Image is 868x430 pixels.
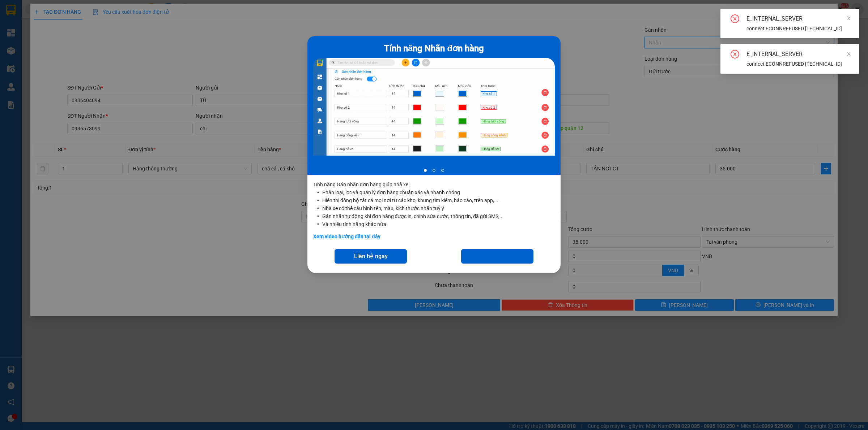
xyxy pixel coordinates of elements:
[441,169,444,172] li: slide item 3
[9,47,37,81] b: Thành Phúc Bus
[354,252,388,261] span: Liên hệ ngay
[313,42,555,56] div: Tính năng Nhãn đơn hàng
[322,188,555,196] li: Phân loại, lọc và quản lý đơn hàng chuẩn xác và nhanh chóng
[322,196,555,204] li: Hiển thị đồng bộ tất cả mọi nơi từ các kho, khung tìm kiếm, báo cáo, trên app,...
[307,175,561,249] div: Tính năng Gán nhãn đơn hàng giúp nhà xe:
[746,60,851,68] div: connect ECONNREFUSED [TECHNICAL_ID]
[322,220,555,228] li: Và nhiều tính năng khác nữa
[731,50,739,60] span: close-circle
[846,16,851,21] span: close
[335,249,407,264] button: Liên hệ ngay
[731,14,739,25] span: close-circle
[746,25,851,32] div: connect ECONNREFUSED [TECHNICAL_ID]
[746,14,851,23] div: E_INTERNAL_SERVER
[746,50,851,58] div: E_INTERNAL_SERVER
[433,169,435,172] li: slide item 2
[44,10,72,44] b: Gửi khách hàng
[313,234,380,239] a: Xem video hướng dẫn tại đây
[424,169,427,172] li: slide item 1
[9,9,45,45] img: logo.jpg
[846,51,851,56] span: close
[484,252,511,261] span: Gọi cho tôi
[322,204,555,212] li: Nhà xe có thể cấu hình tên, màu, kích thước nhãn tuỳ ý
[461,249,533,264] button: Gọi cho tôi
[322,212,555,220] li: Gán nhãn tự động khi đơn hàng được in, chỉnh sửa cước, thông tin, đã gửi SMS,...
